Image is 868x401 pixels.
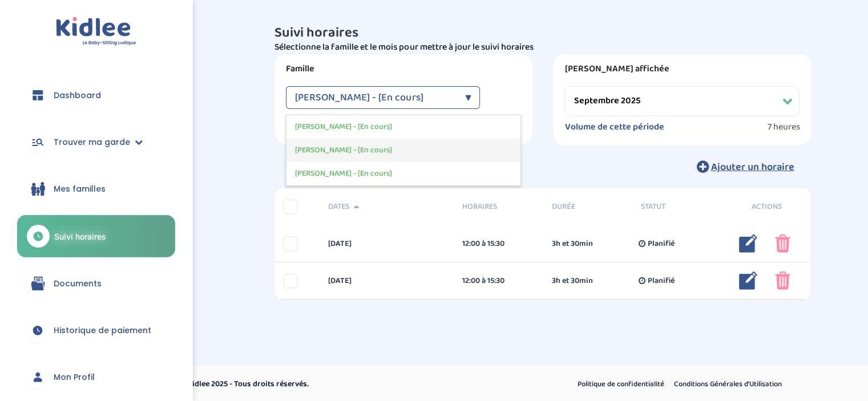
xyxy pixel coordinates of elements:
p: Sélectionne la famille et le mois pour mettre à jour le suivi horaires [274,40,811,54]
div: Dates [320,201,454,213]
div: Durée [543,201,632,213]
div: 12:00 à 15:30 [462,238,535,250]
span: [PERSON_NAME] - [En cours] [295,86,423,109]
img: logo.svg [56,17,136,46]
span: Planifié [648,275,675,287]
span: 7 heures [767,121,800,133]
div: Actions [722,201,812,213]
img: poubelle_rose.png [775,272,790,290]
h3: Suivi horaires [274,26,811,40]
label: Volume de cette période [564,121,664,133]
button: Ajouter un horaire [679,154,811,179]
a: Documents [17,263,175,304]
a: Trouver ma garde [17,121,175,163]
a: Mes familles [17,168,175,209]
span: Suivi horaires [54,230,106,242]
a: Dashboard [17,75,175,116]
label: [PERSON_NAME] affichée [564,63,800,75]
span: Ajouter un horaire [710,159,794,175]
img: poubelle_rose.png [775,234,790,253]
span: [PERSON_NAME] - [En cours] [295,168,392,180]
span: [PERSON_NAME] - [En cours] [295,121,392,133]
img: modifier_bleu.png [739,234,757,253]
img: modifier_bleu.png [739,272,757,290]
div: 12:00 à 15:30 [462,275,535,287]
a: Suivi horaires [17,215,175,257]
span: [PERSON_NAME] - [En cours] [295,144,392,156]
div: [DATE] [320,275,454,287]
div: [DATE] [320,238,454,250]
a: Historique de paiement [17,310,175,351]
label: Famille [286,63,521,75]
span: Mes familles [54,183,106,195]
span: Documents [54,278,102,290]
span: Trouver ma garde [54,136,130,148]
span: Dashboard [54,90,101,102]
span: 3h et 30min [551,238,592,250]
a: Politique de confidentialité [574,377,668,392]
span: Planifié [648,238,675,250]
span: Horaires [462,201,535,213]
span: Mon Profil [54,371,95,383]
p: © Kidlee 2025 - Tous droits réservés. [180,378,483,390]
span: Historique de paiement [54,325,151,337]
a: Conditions Générales d’Utilisation [670,377,786,392]
span: 3h et 30min [551,275,592,287]
div: Statut [632,201,722,213]
div: ▼ [465,86,471,109]
a: Mon Profil [17,357,175,398]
